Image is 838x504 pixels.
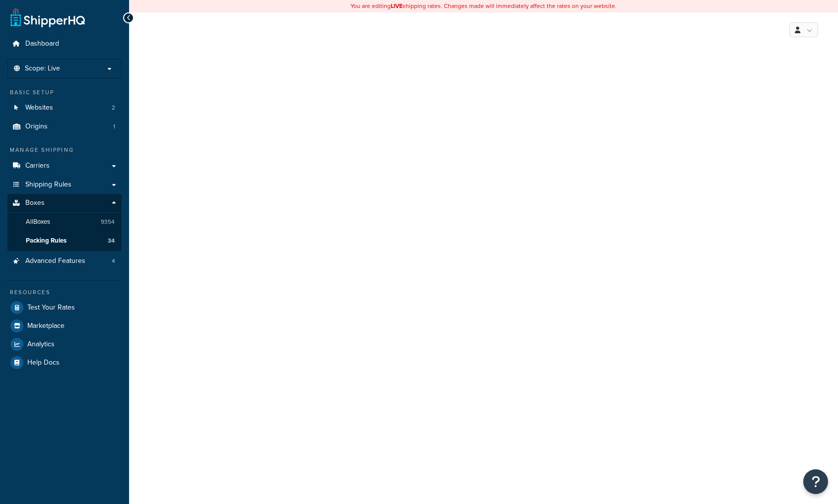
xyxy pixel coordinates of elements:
button: Open Resource Center [803,469,828,494]
a: Websites2 [7,99,122,117]
span: Carriers [25,162,50,170]
span: 34 [108,237,115,245]
a: Packing Rules34 [7,232,122,250]
span: 1 [113,123,115,131]
a: Analytics [7,335,122,353]
a: Help Docs [7,354,122,372]
span: 9354 [101,218,115,226]
a: Shipping Rules [7,176,122,194]
span: 4 [112,257,115,265]
a: Dashboard [7,35,122,53]
span: Scope: Live [25,64,60,73]
span: Packing Rules [26,237,67,245]
span: Websites [25,104,53,112]
span: Test Your Rates [27,304,75,312]
b: LIVE [391,1,403,10]
a: Marketplace [7,317,122,335]
li: Advanced Features [7,252,122,270]
a: Advanced Features4 [7,252,122,270]
a: Origins1 [7,118,122,136]
span: Advanced Features [25,257,85,265]
div: Basic Setup [7,88,122,97]
div: Manage Shipping [7,146,122,154]
a: Test Your Rates [7,299,122,316]
a: AllBoxes9354 [7,213,122,231]
span: Marketplace [27,322,65,330]
li: Origins [7,118,122,136]
span: Help Docs [27,359,60,367]
li: Boxes [7,194,122,251]
span: Origins [25,123,48,131]
span: Dashboard [25,40,59,48]
span: Boxes [25,199,45,207]
li: Websites [7,99,122,117]
span: All Boxes [26,218,50,226]
span: 2 [112,104,115,112]
li: Packing Rules [7,232,122,250]
span: Shipping Rules [25,181,71,189]
div: Resources [7,288,122,297]
span: Analytics [27,340,55,349]
a: Boxes [7,194,122,212]
a: Carriers [7,157,122,175]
